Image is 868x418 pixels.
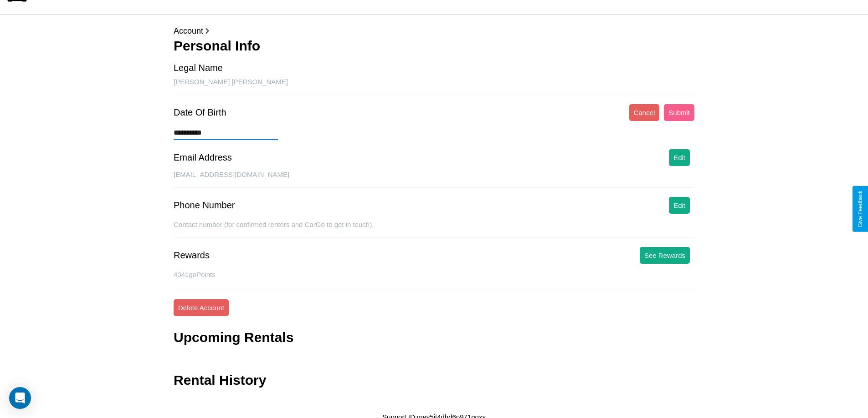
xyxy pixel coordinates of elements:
[669,197,690,214] button: Edit
[664,104,694,121] button: Submit
[9,387,31,409] div: Open Intercom Messenger
[174,171,694,188] div: [EMAIL_ADDRESS][DOMAIN_NAME]
[174,107,226,118] div: Date Of Birth
[174,152,232,163] div: Email Address
[174,200,235,211] div: Phone Number
[174,373,266,388] h3: Rental History
[640,247,690,264] button: See Rewards
[669,149,690,166] button: Edit
[174,250,210,261] div: Rewards
[857,191,863,227] div: Give Feedback
[174,330,293,345] h3: Upcoming Rentals
[174,24,694,38] p: Account
[174,299,229,316] button: Delete Account
[629,104,660,121] button: Cancel
[174,221,694,238] div: Contact number (for confirmed renters and CarGo to get in touch).
[174,38,694,54] h3: Personal Info
[174,78,694,95] div: [PERSON_NAME] [PERSON_NAME]
[174,268,694,281] p: 4041 goPoints
[174,63,223,73] div: Legal Name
